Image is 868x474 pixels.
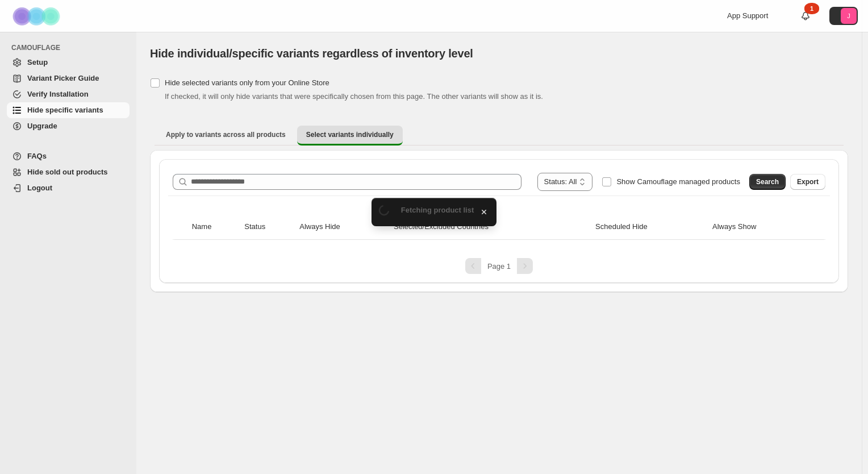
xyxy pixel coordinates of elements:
[157,126,295,144] button: Apply to variants across all products
[7,86,130,102] a: Verify Installation
[27,152,47,160] span: FAQs
[150,150,848,292] div: Select variants individually
[27,168,108,176] span: Hide sold out products
[804,3,819,14] div: 1
[7,164,130,180] a: Hide sold out products
[306,130,394,139] span: Select variants individually
[168,258,830,274] nav: Pagination
[7,118,130,134] a: Upgrade
[7,55,130,70] a: Setup
[709,214,809,240] th: Always Show
[7,180,130,196] a: Logout
[297,126,403,145] button: Select variants individually
[11,43,131,52] span: CAMOUFLAGE
[790,174,825,190] button: Export
[165,78,329,87] span: Hide selected variants only from your Online Store
[756,177,779,186] span: Search
[7,70,130,86] a: Variant Picker Guide
[27,106,103,114] span: Hide specific variants
[841,8,857,24] span: Avatar with initials J
[241,214,296,240] th: Status
[401,206,474,214] span: Fetching product list
[166,130,286,139] span: Apply to variants across all products
[7,148,130,164] a: FAQs
[7,102,130,118] a: Hide specific variants
[592,214,709,240] th: Scheduled Hide
[847,13,850,19] text: J
[27,58,48,66] span: Setup
[9,1,66,32] img: Camouflage
[487,262,511,271] span: Page 1
[27,122,57,130] span: Upgrade
[189,214,241,240] th: Name
[390,214,592,240] th: Selected/Excluded Countries
[616,177,740,186] span: Show Camouflage managed products
[296,214,390,240] th: Always Hide
[749,174,786,190] button: Search
[150,47,473,60] span: Hide individual/specific variants regardless of inventory level
[27,184,52,192] span: Logout
[829,7,858,25] button: Avatar with initials J
[27,90,89,98] span: Verify Installation
[797,177,819,186] span: Export
[727,11,768,20] span: App Support
[27,74,99,82] span: Variant Picker Guide
[165,92,543,101] span: If checked, it will only hide variants that were specifically chosen from this page. The other va...
[800,10,811,22] a: 1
